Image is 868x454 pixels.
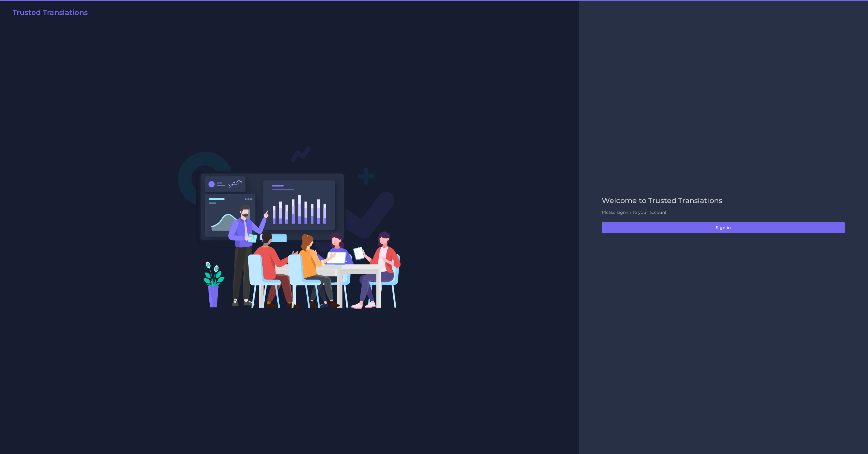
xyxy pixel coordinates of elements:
[602,222,845,233] button: Sign in
[602,209,845,216] p: Please sign-in to your account
[178,145,401,309] img: Login V2
[13,8,88,17] h2: Trusted Translations
[602,196,845,205] h2: Welcome to Trusted Translations
[8,8,88,19] a: Trusted Translations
